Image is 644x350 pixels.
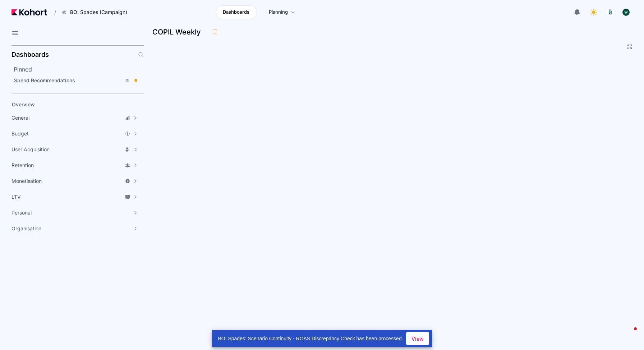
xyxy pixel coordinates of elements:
button: Fullscreen [627,44,632,50]
span: General [11,114,29,121]
img: Kohort logo [11,9,47,15]
img: logo_logo_images_1_20240607072359498299_20240828135028712857.jpeg [607,9,614,16]
button: BO: Spades (Campaign) [57,6,135,18]
span: View [411,335,424,342]
div: BO: Spades: Scenario Continuity - ROAS Discrepancy Check has been processed. [212,330,406,347]
button: View [406,332,429,345]
span: Retention [11,162,34,169]
a: Dashboards [216,5,257,19]
a: Spend Recommendations [11,75,142,86]
span: / [49,9,56,16]
iframe: Intercom live chat [620,326,637,343]
span: Overview [12,101,35,107]
span: LTV [11,193,21,201]
span: Spend Recommendations [14,77,75,83]
h2: Dashboards [11,51,49,58]
a: Planning [261,5,303,19]
span: Monetisation [11,178,42,185]
span: User Acquisition [11,146,50,153]
span: BO: Spades (Campaign) [70,9,127,16]
span: Dashboards [223,9,249,16]
span: Personal [11,209,32,216]
h3: COPIL Weekly [152,28,205,36]
span: Budget [11,130,29,137]
span: Planning [269,9,288,16]
span: Organisation [11,225,41,232]
a: Overview [9,99,132,110]
h2: Pinned [14,65,144,74]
